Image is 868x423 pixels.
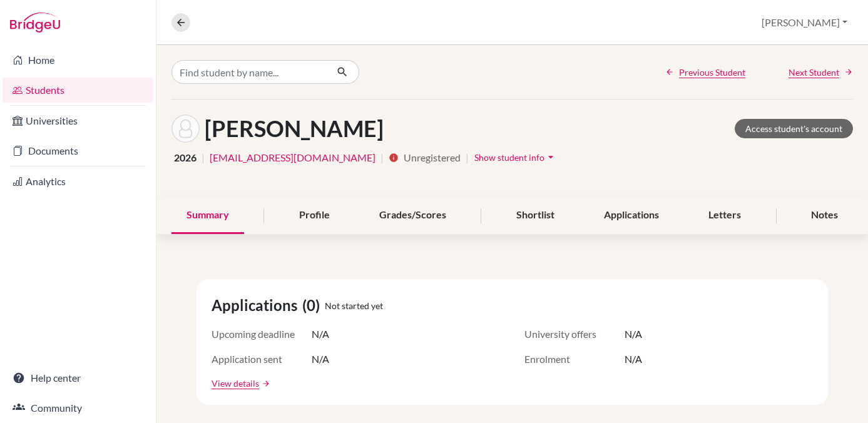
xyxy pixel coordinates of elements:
[312,352,329,367] span: N/A
[756,11,853,34] button: [PERSON_NAME]
[3,395,153,420] a: Community
[174,150,197,165] span: 2026
[302,294,325,317] span: (0)
[364,197,461,234] div: Grades/Scores
[466,150,469,165] span: |
[10,13,60,33] img: Bridge-U
[210,150,375,165] a: [EMAIL_ADDRESS][DOMAIN_NAME]
[205,115,384,142] h1: [PERSON_NAME]
[259,379,270,388] a: arrow_forward
[212,294,302,317] span: Applications
[501,197,569,234] div: Shortlist
[474,148,558,167] button: Show student infoarrow_drop_down
[202,150,205,165] span: |
[171,60,327,84] input: Find student by name...
[212,327,312,342] span: Upcoming deadline
[679,66,745,79] span: Previous Student
[284,197,345,234] div: Profile
[389,153,399,163] i: info
[3,365,153,390] a: Help center
[404,150,461,165] span: Unregistered
[796,197,853,234] div: Notes
[171,115,200,143] img: Talia Khattab's avatar
[589,197,674,234] div: Applications
[735,119,853,138] a: Access student's account
[3,169,153,194] a: Analytics
[3,48,153,73] a: Home
[212,352,312,367] span: Application sent
[312,327,329,342] span: N/A
[789,66,853,79] a: Next Student
[665,66,745,79] a: Previous Student
[380,150,384,165] span: |
[3,108,153,133] a: Universities
[474,152,544,163] span: Show student info
[625,327,642,342] span: N/A
[171,197,244,234] div: Summary
[3,138,153,163] a: Documents
[625,352,642,367] span: N/A
[544,151,557,163] i: arrow_drop_down
[212,377,259,390] a: View details
[3,78,153,103] a: Students
[789,66,839,79] span: Next Student
[524,327,625,342] span: University offers
[693,197,756,234] div: Letters
[524,352,625,367] span: Enrolment
[325,299,383,312] span: Not started yet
